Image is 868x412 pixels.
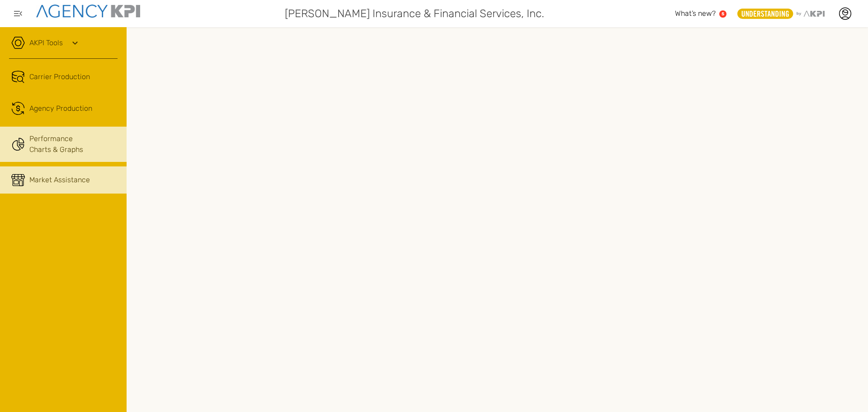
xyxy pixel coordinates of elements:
[722,11,724,16] text: 5
[285,5,544,22] span: [PERSON_NAME] Insurance & Financial Services, Inc.
[719,10,726,18] a: 5
[29,71,90,82] span: Carrier Production
[29,38,63,48] a: AKPI Tools
[675,9,716,18] span: What’s new?
[29,103,92,114] span: Agency Production
[36,5,140,18] img: agencykpi-logo-550x69-2d9e3fa8.png
[29,175,90,185] div: Market Assistance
